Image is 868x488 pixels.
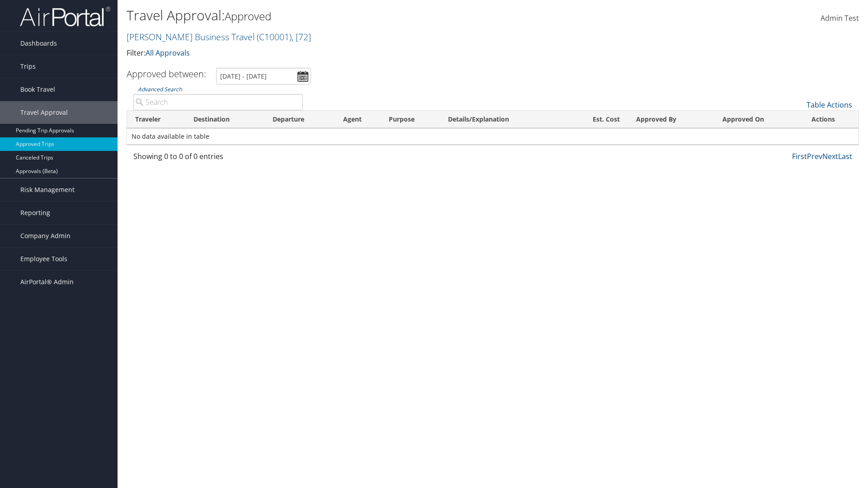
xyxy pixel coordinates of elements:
span: Risk Management [20,178,75,201]
td: No data available in table [127,128,859,145]
span: Book Travel [20,78,55,101]
input: [DATE] - [DATE] [216,68,311,84]
span: Reporting [20,202,50,224]
span: AirPortal® Admin [20,271,74,293]
h1: Travel Approval: [127,6,615,25]
small: Approved [225,9,271,23]
a: Admin Test [821,5,859,33]
th: Approved By: activate to sort column ascending [628,111,715,128]
th: Approved On: activate to sort column ascending [714,111,803,128]
img: airportal-logo.png [20,6,110,27]
input: Advanced Search [133,94,303,110]
a: First [792,151,807,161]
th: Departure: activate to sort column ascending [264,111,335,128]
div: Showing 0 to 0 of 0 entries [133,151,303,166]
span: Admin Test [821,13,859,23]
th: Destination: activate to sort column ascending [185,111,264,128]
h3: Approved between: [127,68,206,80]
th: Traveler: activate to sort column ascending [127,111,185,128]
a: Last [838,151,852,161]
a: [PERSON_NAME] Business Travel [127,31,311,43]
span: Trips [20,55,36,78]
th: Purpose [381,111,439,128]
a: Advanced Search [138,85,182,93]
span: Employee Tools [20,248,67,270]
span: , [ 72 ] [292,31,311,43]
span: ( C10001 ) [257,31,292,43]
span: Dashboards [20,32,57,55]
span: Travel Approval [20,101,68,124]
a: Table Actions [807,100,852,110]
a: All Approvals [146,48,190,58]
a: Next [822,151,838,161]
p: Filter: [127,47,615,59]
th: Agent [335,111,381,128]
th: Details/Explanation [440,111,566,128]
th: Est. Cost: activate to sort column ascending [566,111,628,128]
th: Actions [803,111,859,128]
span: Company Admin [20,225,71,247]
a: Prev [807,151,822,161]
